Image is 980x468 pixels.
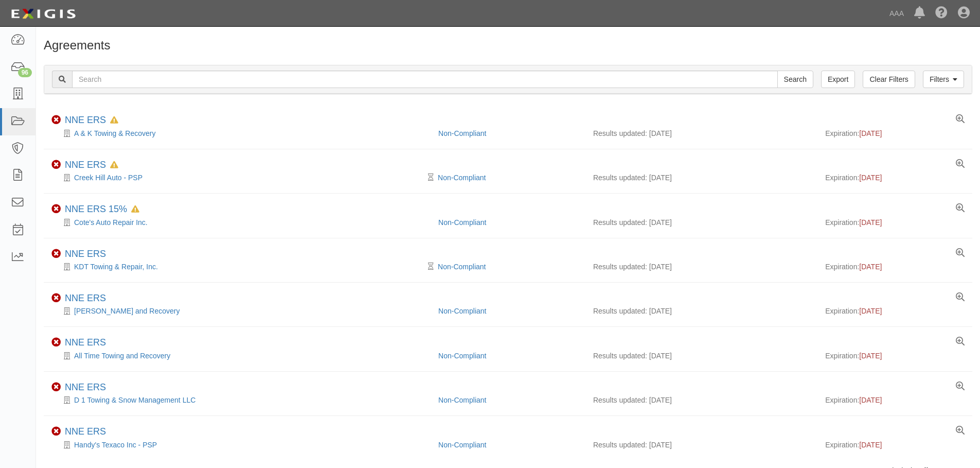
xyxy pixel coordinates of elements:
[51,249,61,258] i: Non-Compliant
[8,5,79,23] img: logo-5460c22ac91f19d4615b14bd174203de0afe785f0fc80cf4dbbc73dc1793850b.png
[65,115,118,126] div: NNE ERS
[65,204,127,214] a: NNE ERS 15%
[74,218,148,227] a: Cote's Auto Repair Inc.
[65,426,106,438] div: NNE ERS
[428,174,434,181] i: Pending Review
[859,218,882,227] span: [DATE]
[51,427,61,436] i: Non-Compliant
[110,117,118,124] i: In Default since 09/01/2025
[956,115,965,124] a: View results summary
[51,262,431,272] div: KDT Towing & Repair, Inc.
[65,382,106,393] div: NNE ERS
[51,204,61,214] i: Non-Compliant
[51,395,431,405] div: D 1 Towing & Snow Management LLC
[593,172,810,183] div: Results updated: [DATE]
[438,441,486,449] a: Non-Compliant
[74,307,180,315] a: [PERSON_NAME] and Recovery
[51,383,61,392] i: Non-Compliant
[863,71,915,88] a: Clear Filters
[859,174,882,182] span: [DATE]
[65,293,106,303] a: NNE ERS
[51,160,61,169] i: Non-Compliant
[438,129,486,137] a: Non-Compliant
[51,351,431,361] div: All Time Towing and Recovery
[956,204,965,213] a: View results summary
[65,160,106,170] a: NNE ERS
[825,172,965,183] div: Expiration:
[74,129,155,137] a: A & K Towing & Recovery
[956,160,965,169] a: View results summary
[593,395,810,405] div: Results updated: [DATE]
[859,263,882,271] span: [DATE]
[74,174,142,182] a: Creek Hill Auto - PSP
[438,396,486,404] a: Non-Compliant
[825,128,965,138] div: Expiration:
[110,162,118,169] i: In Default since 09/09/2025
[821,71,855,88] a: Export
[438,263,486,271] a: Non-Compliant
[428,263,434,270] i: Pending Review
[65,249,106,259] a: NNE ERS
[884,3,909,24] a: AAA
[51,115,61,125] i: Non-Compliant
[65,249,106,260] div: NNE ERS
[74,441,157,449] a: Handy's Texaco Inc - PSP
[593,128,810,138] div: Results updated: [DATE]
[438,174,486,182] a: Non-Compliant
[65,337,106,348] a: NNE ERS
[65,293,106,304] div: NNE ERS
[65,382,106,392] a: NNE ERS
[825,262,965,272] div: Expiration:
[956,293,965,302] a: View results summary
[74,396,195,404] a: D 1 Towing & Snow Management LLC
[65,204,139,215] div: NNE ERS 15%
[131,206,139,213] i: In Default since 09/27/2025
[18,68,32,77] div: 96
[65,426,106,437] a: NNE ERS
[51,217,431,228] div: Cote's Auto Repair Inc.
[825,217,965,228] div: Expiration:
[438,218,486,227] a: Non-Compliant
[51,172,431,183] div: Creek Hill Auto - PSP
[859,441,882,449] span: [DATE]
[825,440,965,450] div: Expiration:
[859,307,882,315] span: [DATE]
[593,262,810,272] div: Results updated: [DATE]
[825,306,965,316] div: Expiration:
[956,426,965,436] a: View results summary
[777,71,813,88] input: Search
[74,263,158,271] a: KDT Towing & Repair, Inc.
[593,440,810,450] div: Results updated: [DATE]
[593,217,810,228] div: Results updated: [DATE]
[859,352,882,360] span: [DATE]
[51,293,61,303] i: Non-Compliant
[935,7,948,20] i: Help Center - Complianz
[956,337,965,346] a: View results summary
[65,115,106,125] a: NNE ERS
[72,71,778,88] input: Search
[956,249,965,258] a: View results summary
[923,71,964,88] a: Filters
[51,440,431,450] div: Handy's Texaco Inc - PSP
[438,352,486,360] a: Non-Compliant
[859,129,882,137] span: [DATE]
[825,351,965,361] div: Expiration:
[956,382,965,391] a: View results summary
[51,128,431,138] div: A & K Towing & Recovery
[51,306,431,316] div: Trahan Towing and Recovery
[51,338,61,347] i: Non-Compliant
[859,396,882,404] span: [DATE]
[825,395,965,405] div: Expiration:
[65,160,118,171] div: NNE ERS
[593,351,810,361] div: Results updated: [DATE]
[44,39,972,52] h1: Agreements
[438,307,486,315] a: Non-Compliant
[74,352,170,360] a: All Time Towing and Recovery
[593,306,810,316] div: Results updated: [DATE]
[65,337,106,349] div: NNE ERS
